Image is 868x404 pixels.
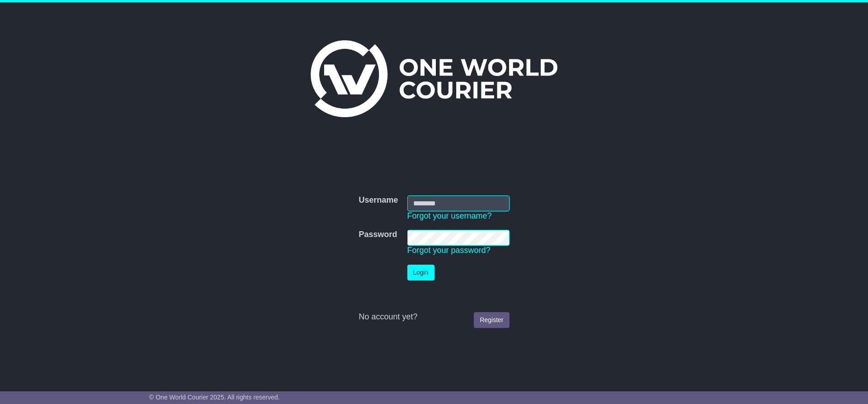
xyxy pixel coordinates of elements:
a: Forgot your username? [407,211,492,220]
span: © One World Courier 2025. All rights reserved. [149,394,280,401]
a: Forgot your password? [407,246,491,255]
label: Username [359,195,398,205]
a: Register [474,312,509,328]
button: Login [407,265,434,280]
div: No account yet? [359,312,509,322]
label: Password [359,230,397,240]
img: One World [311,40,557,117]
